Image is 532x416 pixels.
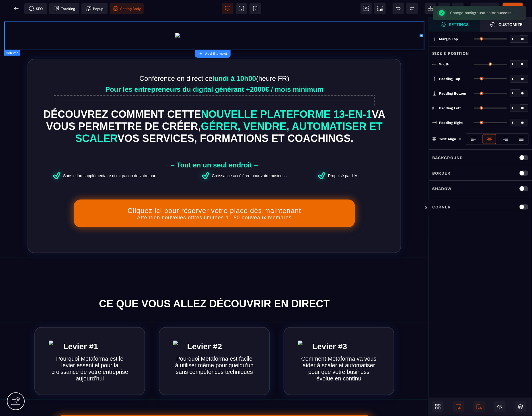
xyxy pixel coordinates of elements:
[439,37,458,41] span: Margin Top
[211,155,311,162] text: Croissance accélérée pour votre business
[74,182,355,210] button: Cliquez ici pour réserver votre place dès maintenantAttention nouvelles offres limitées à 150 nou...
[46,148,67,169] img: B4BGOZIbHi86AAAAAElFTkSuQmCC
[42,142,387,153] text: – Tout en un seul endroit –
[439,120,463,125] span: Padding Right
[439,77,460,81] span: Padding Top
[432,154,463,161] p: Background
[42,56,387,67] text: Conférence en direct ce (heure FR)
[75,103,385,127] span: GÉRER, VENDRE, AUTOMATISER ET SCALER
[494,401,506,413] span: Hide/Show Block
[299,338,379,365] div: Comment Metaforma va vous aider à scaler et automatiser pour que votre business évolue en continu
[432,170,451,177] p: Border
[175,16,254,20] img: c269b0c8b15399de7a894987fa87ef0b_logo-beta.07bc9268.svg
[213,57,256,65] b: lundi à 10h00
[113,6,141,11] span: Setting Body
[439,106,461,110] span: Padding Left
[515,401,526,413] span: Open Layers
[432,136,456,142] p: Text Align
[429,17,480,32] span: Settings
[42,90,387,129] text: DÉCOUVREZ COMMENT CETTE VA VOUS PERMETTRE DE CRÉER, VOS SERVICES, FORMATIONS ET COACHINGS.
[432,185,452,192] p: Shadow
[453,401,464,413] span: Desktop Only
[473,401,485,413] span: Mobile Only
[459,138,462,140] img: loading
[63,325,98,334] b: Levier #1
[311,148,332,169] img: B4BGOZIbHi86AAAAAElFTkSuQmCC
[29,6,43,11] span: SEO
[53,6,75,11] span: Tracking
[499,22,523,27] strong: Customize
[327,155,383,162] text: Propulsé par l'IA
[312,325,347,334] b: Levier #3
[195,50,231,58] button: Add Element
[471,3,499,14] span: Preview
[42,67,387,78] text: Pour les entrepreneurs du digital générant +2000€ / mois minimum
[205,52,227,56] strong: Add Element
[195,148,216,169] img: B4BGOZIbHi86AAAAAElFTkSuQmCC
[439,91,466,96] span: Padding Bottom
[50,338,129,365] div: Pourquoi Metaforma est le levier essentiel pour la croissance de votre entreprise aujourd’hui
[432,401,444,413] span: Open Blocks
[4,279,424,294] text: CE QUE VOUS ALLEZ DÉCOUVRIR EN DIRECT
[432,204,451,210] p: Corner
[360,3,372,14] span: View components
[201,91,372,103] span: NOUVELLE PLATEFORME 13-EN-1
[62,155,195,162] text: Sans effort supplémentaire ni migration de votre part
[439,62,449,67] span: Width
[374,3,386,14] span: Screenshot
[187,325,222,334] b: Levier #2
[86,6,104,11] span: Popup
[175,338,254,358] div: Pourquoi Metaforma est facile à utiliser même pour quelqu’un sans compétences techniques
[449,22,469,27] strong: Settings
[480,17,532,32] span: Open Style Manager
[429,46,532,57] div: Size & Position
